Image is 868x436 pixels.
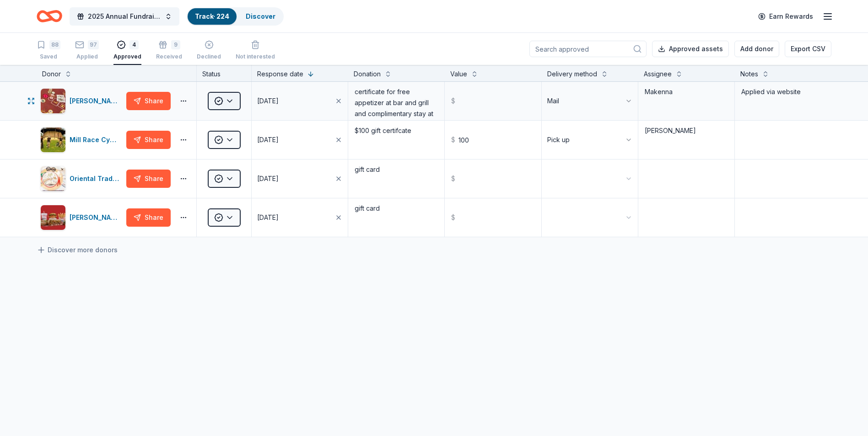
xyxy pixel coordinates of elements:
div: [DATE] [257,134,279,145]
button: Image for Portillo's[PERSON_NAME] [40,205,123,230]
button: 9Received [156,37,182,65]
button: Image for Oriental TradingOriental Trading [40,166,123,191]
button: [DATE] [252,121,348,159]
button: Image for Mill Race CycleryMill Race Cyclery [40,127,123,153]
button: Track· 224Discover [187,7,284,26]
div: [PERSON_NAME] [70,212,123,223]
div: Value [450,69,467,80]
button: Export CSV [785,41,831,57]
div: 88 [49,40,60,49]
div: 9 [171,40,180,49]
textarea: gift card [349,199,443,236]
textarea: certificate for free appetizer at bar and grill and complimentary stay at hotel [349,83,443,119]
button: Add donor [734,41,779,57]
div: Status [197,65,252,81]
div: [DATE] [257,212,279,223]
button: 4Approved [113,37,141,65]
button: Image for Boyd Gaming[PERSON_NAME] [40,88,123,114]
div: 97 [88,40,99,49]
div: [DATE] [257,173,279,184]
button: [DATE] [252,82,348,120]
button: Approved assets [652,41,729,57]
input: Search approved [529,41,647,57]
button: Share [126,170,171,188]
div: Declined [197,53,221,60]
button: [DATE] [252,160,348,198]
div: Mill Race Cyclery [70,134,123,145]
textarea: gift card [349,160,443,197]
div: Delivery method [547,69,597,80]
img: Image for Portillo's [41,205,65,230]
div: Response date [257,69,303,80]
div: 4 [129,40,139,49]
div: [DATE] [257,96,279,106]
button: Declined [197,37,221,65]
button: Share [126,131,171,149]
img: Image for Mill Race Cyclery [41,128,65,152]
textarea: Applied via website [736,83,830,119]
div: Received [156,53,182,60]
a: Home [37,5,62,27]
button: Share [126,208,171,227]
textarea: Makenna [639,83,733,119]
button: 97Applied [75,37,99,65]
a: Discover [246,12,275,20]
a: Discover more donors [37,245,118,255]
img: Image for Oriental Trading [41,166,65,191]
span: 2025 Annual Fundraising Gala [88,11,161,22]
textarea: $100 gift certifcate [349,122,443,158]
div: Not interested [236,53,275,60]
button: 88Saved [37,37,60,65]
button: Share [126,92,171,110]
a: Track· 224 [195,12,229,20]
button: [DATE] [252,198,348,237]
div: Donor [42,69,61,80]
div: Assignee [644,69,672,80]
img: Image for Boyd Gaming [41,89,65,113]
div: Donation [354,69,381,80]
a: Earn Rewards [753,8,819,25]
button: Not interested [236,37,275,65]
div: Notes [740,69,758,80]
button: 2025 Annual Fundraising Gala [70,7,179,26]
div: Saved [37,53,60,60]
div: [PERSON_NAME] [70,96,123,106]
textarea: [PERSON_NAME] [639,122,733,158]
div: Applied [75,53,99,60]
div: Oriental Trading [70,173,123,184]
div: Approved [113,53,141,60]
